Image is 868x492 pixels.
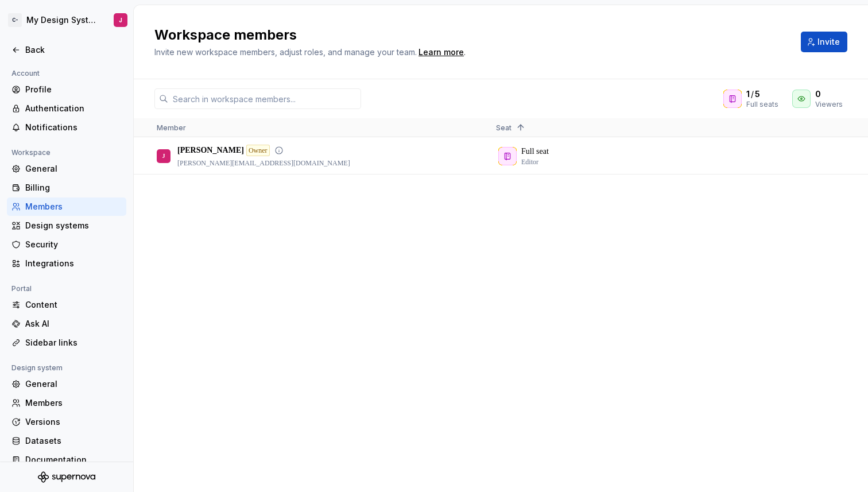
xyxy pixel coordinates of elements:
[25,103,122,114] div: Authentication
[755,88,760,100] span: 5
[7,99,126,118] a: Authentication
[801,32,847,52] button: Invite
[177,158,350,168] p: [PERSON_NAME][EMAIL_ADDRESS][DOMAIN_NAME]
[246,145,270,156] div: Owner
[2,7,131,33] button: C-My Design SystemJ
[746,88,750,100] span: 1
[496,123,511,132] span: Seat
[7,315,126,333] a: Ask AI
[7,197,126,216] a: Members
[25,84,122,95] div: Profile
[7,432,126,450] a: Datasets
[7,179,126,197] a: Billing
[7,451,126,469] a: Documentation
[815,100,843,109] div: Viewers
[168,88,361,109] input: Search in workspace members...
[26,14,100,26] div: My Design System
[7,80,126,99] a: Profile
[746,88,778,100] div: /
[7,235,126,254] a: Security
[154,47,417,57] span: Invite new workspace members, adjust roles, and manage your team.
[154,26,787,44] h2: Workspace members
[417,48,466,57] span: .
[25,397,122,409] div: Members
[7,118,126,137] a: Notifications
[7,334,126,352] a: Sidebar links
[25,454,122,466] div: Documentation
[418,47,464,58] a: Learn more
[162,145,165,167] div: J
[7,375,126,393] a: General
[25,182,122,193] div: Billing
[25,378,122,390] div: General
[25,435,122,447] div: Datasets
[119,16,122,25] div: J
[25,258,122,269] div: Integrations
[7,67,44,80] div: Account
[7,146,55,160] div: Workspace
[7,254,126,273] a: Integrations
[25,220,122,231] div: Design systems
[25,299,122,311] div: Content
[7,394,126,412] a: Members
[25,318,122,330] div: Ask AI
[746,100,778,109] div: Full seats
[815,88,821,100] span: 0
[177,145,244,156] p: [PERSON_NAME]
[25,239,122,250] div: Security
[25,201,122,212] div: Members
[25,163,122,175] div: General
[25,122,122,133] div: Notifications
[7,413,126,431] a: Versions
[7,361,67,375] div: Design system
[25,416,122,428] div: Versions
[817,36,840,48] span: Invite
[8,13,22,27] div: C-
[7,41,126,59] a: Back
[7,296,126,314] a: Content
[38,471,95,483] svg: Supernova Logo
[157,123,186,132] span: Member
[25,44,122,56] div: Back
[7,160,126,178] a: General
[7,216,126,235] a: Design systems
[7,282,36,296] div: Portal
[25,337,122,348] div: Sidebar links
